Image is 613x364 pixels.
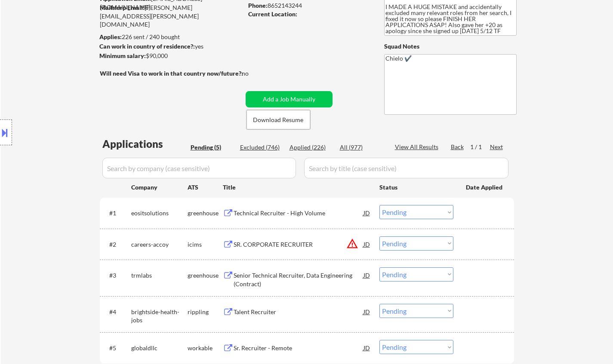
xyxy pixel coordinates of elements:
[384,42,517,51] div: Squad Notes
[470,143,490,151] div: 1 / 1
[99,33,122,40] strong: Applies:
[490,143,504,151] div: Next
[188,308,223,316] div: rippling
[109,240,124,249] div: #2
[131,240,188,249] div: careers-accoy
[188,183,223,192] div: ATS
[100,3,243,29] div: [PERSON_NAME][EMAIL_ADDRESS][PERSON_NAME][DOMAIN_NAME]
[248,2,268,9] strong: Phone:
[109,308,124,316] div: #4
[99,52,243,60] div: $90,000
[363,267,371,283] div: JD
[466,183,504,192] div: Date Applied
[109,271,124,280] div: #3
[131,271,188,280] div: trmlabs
[100,70,243,77] strong: Will need Visa to work in that country now/future?:
[242,69,266,78] div: no
[100,4,145,11] strong: Mailslurp Email:
[234,209,363,217] div: Technical Recruiter - High Volume
[240,143,283,152] div: Excluded (746)
[363,205,371,220] div: JD
[346,238,358,250] button: warning_amber
[363,340,371,355] div: JD
[188,344,223,352] div: workable
[363,304,371,319] div: JD
[102,158,296,178] input: Search by company (case sensitive)
[234,344,363,352] div: Sr. Recruiter - Remote
[246,110,310,129] button: Download Resume
[363,236,371,252] div: JD
[131,183,188,192] div: Company
[234,308,363,316] div: Talent Recruiter
[290,143,333,152] div: Applied (226)
[131,209,188,217] div: eositsolutions
[379,179,453,195] div: Status
[99,42,240,51] div: yes
[99,52,146,59] strong: Minimum salary:
[340,143,383,152] div: All (977)
[395,143,441,151] div: View All Results
[246,91,333,107] button: Add a Job Manually
[131,308,188,324] div: brightside-health-jobs
[234,240,363,249] div: SR. CORPORATE RECRUITER
[234,271,363,288] div: Senior Technical Recruiter, Data Engineering (Contract)
[188,209,223,217] div: greenhouse
[188,240,223,249] div: icims
[304,158,508,178] input: Search by title (case sensitive)
[248,1,370,10] div: 8652143244
[131,344,188,352] div: globaldllc
[451,143,465,151] div: Back
[109,344,124,352] div: #5
[99,43,195,50] strong: Can work in country of residence?:
[109,209,124,217] div: #1
[223,183,371,192] div: Title
[191,143,234,152] div: Pending (5)
[248,10,297,18] strong: Current Location:
[188,271,223,280] div: greenhouse
[99,33,243,41] div: 226 sent / 240 bought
